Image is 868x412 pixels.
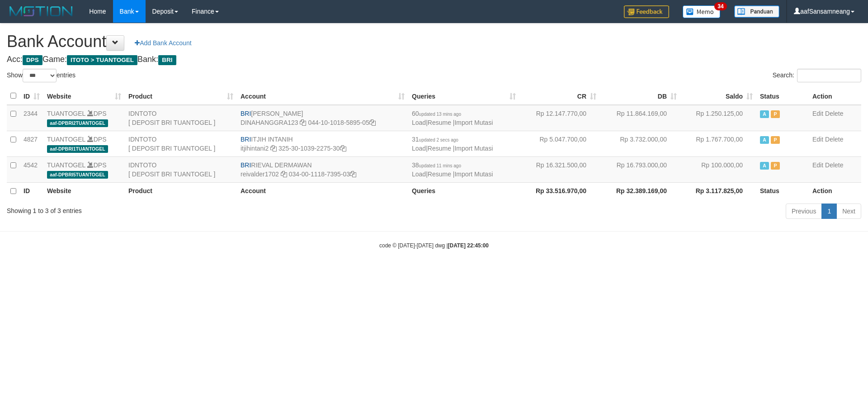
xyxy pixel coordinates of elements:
[23,69,57,82] select: Showentries
[519,182,600,200] th: Rp 33.516.970,00
[281,170,287,178] a: Copy reivalder1702 to clipboard
[519,87,600,105] th: CR: activate to sort column ascending
[237,131,408,156] td: ITJIH INTANIH 325-30-1039-2275-30
[241,136,251,143] span: BRI
[7,203,355,215] div: Showing 1 to 3 of 3 entries
[408,182,519,200] th: Queries
[7,5,75,18] img: MOTION_logo.png
[812,136,823,143] a: Edit
[412,170,426,178] a: Load
[448,242,489,249] strong: [DATE] 22:45:00
[369,119,376,126] a: Copy 044101018589505 to clipboard
[714,2,726,10] span: 34
[412,161,493,178] span: | |
[419,163,461,168] span: updated 11 mins ago
[680,87,756,105] th: Saldo: activate to sort column ascending
[760,162,769,170] span: Active
[680,182,756,200] th: Rp 3.117.825,00
[734,5,779,18] img: panduan.png
[412,145,426,152] a: Load
[825,161,843,169] a: Delete
[43,105,125,131] td: DPS
[7,55,861,64] h4: Acc: Game: Bank:
[680,156,756,182] td: Rp 100.000,00
[241,145,269,152] a: itjihintani2
[624,5,669,18] img: Feedback.jpg
[825,136,843,143] a: Delete
[340,145,346,152] a: Copy 325301039227530 to clipboard
[412,161,461,169] span: 38
[125,105,237,131] td: IDNTOTO [ DEPOSIT BRI TUANTOGEL ]
[821,204,837,219] a: 1
[241,110,251,117] span: BRI
[158,55,176,65] span: BRI
[237,105,408,131] td: [PERSON_NAME] 044-10-1018-5895-05
[20,105,43,131] td: 2344
[419,137,458,142] span: updated 2 secs ago
[125,156,237,182] td: IDNTOTO [ DEPOSIT BRI TUANTOGEL ]
[7,33,861,51] h1: Bank Account
[771,136,780,144] span: Paused
[519,156,600,182] td: Rp 16.321.500,00
[241,170,279,178] a: reivalder1702
[836,204,861,219] a: Next
[241,161,251,169] span: BRI
[809,87,861,105] th: Action
[43,87,125,105] th: Website: activate to sort column ascending
[379,242,489,249] small: code © [DATE]-[DATE] dwg |
[237,156,408,182] td: RIEVAL DERMAWAN 034-00-1118-7395-03
[756,87,809,105] th: Status
[428,145,451,152] a: Resume
[771,110,780,118] span: Paused
[20,182,43,200] th: ID
[454,170,493,178] a: Import Mutasi
[419,112,461,117] span: updated 13 mins ago
[519,131,600,156] td: Rp 5.047.700,00
[756,182,809,200] th: Status
[600,105,680,131] td: Rp 11.864.169,00
[412,136,493,152] span: | |
[454,145,493,152] a: Import Mutasi
[812,110,823,117] a: Edit
[771,162,780,170] span: Paused
[125,182,237,200] th: Product
[20,131,43,156] td: 4827
[237,182,408,200] th: Account
[125,131,237,156] td: IDNTOTO [ DEPOSIT BRI TUANTOGEL ]
[47,136,85,143] a: TUANTOGEL
[350,170,356,178] a: Copy 034001118739503 to clipboard
[412,110,493,126] span: | |
[47,161,85,169] a: TUANTOGEL
[241,119,298,126] a: DINAHANGGRA123
[812,161,823,169] a: Edit
[797,69,861,82] input: Search:
[7,69,75,82] label: Show entries
[47,171,108,179] span: aaf-DPBRI5TUANTOGEL
[809,182,861,200] th: Action
[125,87,237,105] th: Product: activate to sort column ascending
[43,182,125,200] th: Website
[454,119,493,126] a: Import Mutasi
[428,170,451,178] a: Resume
[129,35,197,51] a: Add Bank Account
[760,136,769,144] span: Active
[20,87,43,105] th: ID: activate to sort column ascending
[683,5,721,18] img: Button%20Memo.svg
[43,156,125,182] td: DPS
[47,119,108,127] span: aaf-DPBRI2TUANTOGEL
[680,131,756,156] td: Rp 1.767.700,00
[412,119,426,126] a: Load
[519,105,600,131] td: Rp 12.147.770,00
[408,87,519,105] th: Queries: activate to sort column ascending
[20,156,43,182] td: 4542
[773,69,861,82] label: Search:
[600,131,680,156] td: Rp 3.732.000,00
[47,145,108,153] span: aaf-DPBRI1TUANTOGEL
[43,131,125,156] td: DPS
[428,119,451,126] a: Resume
[237,87,408,105] th: Account: activate to sort column ascending
[600,87,680,105] th: DB: activate to sort column ascending
[760,110,769,118] span: Active
[67,55,137,65] span: ITOTO > TUANTOGEL
[412,110,461,117] span: 60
